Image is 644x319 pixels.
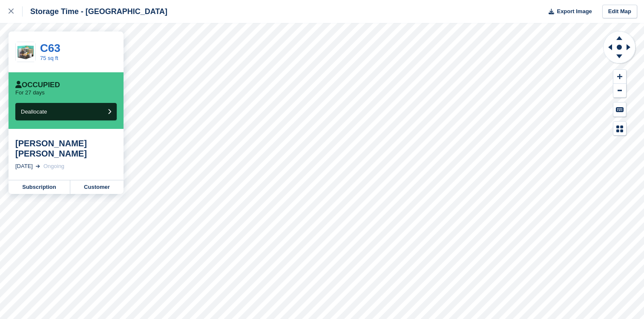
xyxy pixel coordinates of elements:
[40,42,60,54] a: C63
[613,70,626,84] button: Zoom In
[70,180,124,194] a: Customer
[15,89,45,96] p: For 27 days
[15,162,33,171] div: [DATE]
[15,103,117,120] button: Deallocate
[9,180,70,194] a: Subscription
[602,5,637,19] a: Edit Map
[557,7,592,16] span: Export Image
[36,165,40,168] img: arrow-right-light-icn-cde0832a797a2874e46488d9cf13f60e5c3a73dbe684e267c42b8395dfbc2abf.svg
[23,6,167,17] div: Storage Time - [GEOGRAPHIC_DATA]
[16,42,35,62] img: 75ft.jpg
[15,138,117,159] div: [PERSON_NAME] [PERSON_NAME]
[15,81,60,89] div: Occupied
[613,84,626,98] button: Zoom Out
[613,103,626,117] button: Keyboard Shortcuts
[43,162,64,171] div: Ongoing
[40,55,58,61] a: 75 sq ft
[21,108,47,115] span: Deallocate
[613,122,626,136] button: Map Legend
[543,5,592,19] button: Export Image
